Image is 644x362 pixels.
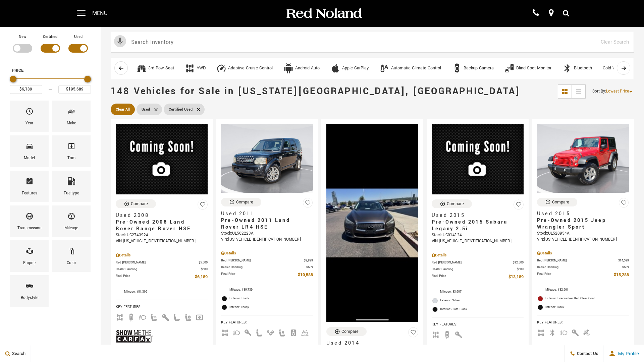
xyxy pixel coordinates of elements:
span: $15,288 [614,271,629,279]
span: $10,588 [298,271,313,279]
div: 3rd Row Seat [137,63,147,73]
button: 3rd Row Seat3rd Row Seat [133,61,178,75]
button: Compare Vehicle [537,198,577,206]
span: Backup Camera [127,314,135,319]
img: Show Me the CARFAX Badge [116,324,153,349]
div: Android Auto [283,63,293,73]
div: Compare [341,328,359,335]
div: Automatic Climate Control [379,63,389,73]
span: Interior: Black [545,304,629,311]
span: Red [PERSON_NAME] [432,260,513,265]
div: TransmissionTransmission [10,205,49,237]
div: Compare [447,201,464,207]
div: Mileage [64,225,78,232]
div: Pricing Details - Pre-Owned 2015 Jeep Wrangler Sport 4WD [537,250,629,256]
a: Dealer Handling $689 [116,267,208,272]
span: $13,189 [508,274,524,281]
button: Save Vehicle [303,198,313,211]
span: $14,599 [618,258,629,263]
span: Engine [25,245,34,259]
a: Red [PERSON_NAME] $14,599 [537,258,629,263]
div: AWD [197,65,206,71]
span: Fog Lights [232,329,240,335]
span: AWD [537,329,545,335]
span: Year [25,106,34,120]
button: Save Vehicle [408,327,418,340]
button: Save Vehicle [514,199,524,213]
span: Final Price [116,274,195,281]
div: VIN: [US_VEHICLE_IDENTIFICATION_NUMBER] [537,237,629,243]
div: Make [67,120,76,127]
div: Compare [552,199,569,205]
a: Dealer Handling $689 [432,267,524,272]
span: Leather Seats [173,314,181,319]
div: FeaturesFeatures [10,171,49,202]
div: Minimum Price [10,76,16,82]
li: Mileage: 139,739 [221,286,313,294]
div: Bodystyle [21,294,38,302]
button: AWDAWD [181,61,209,75]
div: Apple CarPlay [342,65,369,71]
span: Clear All [116,105,130,114]
button: Compare Vehicle [326,327,367,336]
span: $689 [306,265,313,270]
div: VIN: [US_VEHICLE_IDENTIFICATION_NUMBER] [221,237,313,243]
a: Final Price $13,189 [432,274,524,281]
label: Used [74,34,83,40]
span: Search [10,351,25,357]
span: $9,899 [304,258,313,263]
button: Backup CameraBackup Camera [448,61,497,75]
img: 2015 Jeep Wrangler Sport [537,124,629,193]
input: Search Inventory [111,32,634,53]
div: YearYear [10,101,49,132]
span: $689 [622,265,629,270]
div: FueltypeFueltype [52,171,91,202]
span: Keyless Entry [244,329,252,335]
span: Keyless Entry [454,331,463,337]
div: EngineEngine [10,240,49,272]
span: Dealer Handling [432,267,517,272]
div: Compare [236,199,253,205]
a: Used 2011Pre-Owned 2011 Land Rover LR4 HSE [221,210,313,231]
li: Mileage: 181,369 [116,288,208,296]
button: Compare Vehicle [116,199,156,208]
div: 3rd Row Seat [148,65,174,71]
span: Fog Lights [139,314,147,319]
div: ColorColor [52,240,91,272]
div: BodystyleBodystyle [10,275,49,307]
img: 2008 Land Rover Range Rover HSE [116,124,208,194]
span: Pre-Owned 2008 Land Rover Range Rover HSE [116,219,203,232]
span: AWD [116,314,124,319]
button: BluetoothBluetooth [558,61,596,75]
div: Maximum Price [84,76,91,82]
div: Compare [131,201,148,207]
button: scroll right [617,61,630,75]
span: Power Seats [278,329,286,335]
input: Maximum [58,85,91,94]
span: Backup Camera [443,331,451,337]
a: Used 2015Pre-Owned 2015 Jeep Wrangler Sport [537,210,629,231]
span: Bluetooth [548,329,556,335]
span: Rain-Sensing Wipers [301,329,309,335]
a: Used 2014Pre-Owned 2014 INFINITI Q50 Premium [326,340,418,360]
span: Heated Seats [150,314,158,319]
span: 148 Vehicles for Sale in [US_STATE][GEOGRAPHIC_DATA], [GEOGRAPHIC_DATA] [111,85,520,98]
span: Contact Us [575,351,598,357]
a: Red [PERSON_NAME] $9,899 [221,258,313,263]
span: Final Price [221,271,298,279]
label: Certified [43,34,57,40]
button: Android AutoAndroid Auto [280,61,323,75]
span: Transmission [25,210,34,225]
input: Minimum [10,85,42,94]
span: Bodystyle [25,280,34,294]
div: Blind Spot Monitor [504,63,515,73]
span: Interior: Slate Black [440,306,524,313]
span: Red [PERSON_NAME] [116,260,199,265]
span: Trim [67,140,75,155]
div: Stock : UC274392A [116,232,208,238]
div: Backup Camera [464,65,494,71]
div: TrimTrim [52,135,91,167]
label: New [19,34,26,40]
div: Pricing Details - Pre-Owned 2011 Land Rover LR4 HSE 4WD [221,250,313,256]
span: Pre-Owned 2015 Jeep Wrangler Sport [537,217,624,231]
